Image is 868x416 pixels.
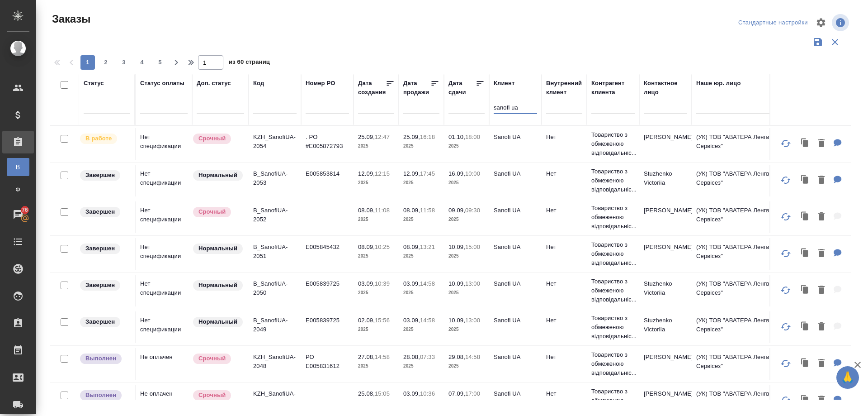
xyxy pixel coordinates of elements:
[420,354,435,360] p: 07:33
[135,58,149,67] span: 4
[420,207,435,214] p: 11:58
[117,55,131,70] button: 3
[797,281,814,300] button: Клонировать
[494,353,537,362] p: Sanofi UA
[448,362,485,371] p: 2025
[420,134,435,140] p: 16:18
[253,169,297,187] p: B_SanofiUA-2053
[494,389,537,398] p: Sanofi UA
[403,142,439,151] p: 2025
[448,178,485,187] p: 2025
[775,243,797,264] button: Обновить
[301,275,354,306] td: E005839725
[253,133,297,151] p: KZH_SanofiUA-2054
[797,244,814,263] button: Клонировать
[814,208,829,226] button: Удалить
[192,133,244,145] div: Выставляется автоматически, если на указанный объем услуг необходимо больше времени в стандартном...
[358,362,394,371] p: 2025
[140,79,184,88] div: Статус оплаты
[85,281,115,290] p: Завершен
[448,317,465,324] p: 10.09,
[448,215,485,224] p: 2025
[494,316,537,325] p: Sanofi UA
[448,79,476,97] div: Дата сдачи
[494,79,514,88] div: Клиент
[135,55,149,70] button: 4
[358,252,394,261] p: 2025
[736,16,810,30] div: split button
[448,280,465,287] p: 10.09,
[448,354,465,360] p: 29.08,
[358,244,375,250] p: 08.09,
[639,128,692,160] td: [PERSON_NAME]
[639,201,692,233] td: [PERSON_NAME]
[198,244,237,253] p: Нормальный
[198,207,226,216] p: Срочный
[692,165,800,196] td: (УК) ТОВ "АВАТЕРА Ленгвідж Сервісез"
[814,318,829,336] button: Удалить
[494,169,537,178] p: Sanofi UA
[198,354,226,363] p: Срочный
[358,215,394,224] p: 2025
[358,142,394,151] p: 2025
[775,279,797,301] button: Обновить
[85,244,115,253] p: Завершен
[11,185,25,194] span: Ф
[775,206,797,228] button: Обновить
[775,316,797,338] button: Обновить
[692,201,800,233] td: (УК) ТОВ "АВАТЕРА Ленгвідж Сервісез"
[591,240,635,268] p: Товариство з обмеженою відповідальніс...
[403,354,420,360] p: 28.08,
[253,279,297,297] p: B_SanofiUA-2050
[253,389,297,407] p: KZH_SanofiUA-2047
[253,316,297,334] p: B_SanofiUA-2049
[79,206,130,218] div: Выставляет КМ при направлении счета или после выполнения всех работ/сдачи заказа клиенту. Окончат...
[403,170,420,177] p: 12.09,
[644,79,687,97] div: Контактное лицо
[814,171,829,190] button: Удалить
[375,354,390,360] p: 14:58
[192,243,244,255] div: Статус по умолчанию для стандартных заказов
[403,325,439,334] p: 2025
[494,133,537,142] p: Sanofi UA
[639,275,692,306] td: Stuzhenko Victoriia
[448,325,485,334] p: 2025
[797,391,814,410] button: Клонировать
[79,389,130,402] div: Выставляет ПМ после сдачи и проведения начислений. Последний этап для ПМа
[85,354,116,363] p: Выполнен
[301,348,354,380] td: РО E005831612
[591,277,635,304] p: Товариство з обмеженою відповідальніс...
[403,79,430,97] div: Дата продажи
[494,243,537,252] p: Sanofi UA
[79,316,130,328] div: Выставляет КМ при направлении счета или после выполнения всех работ/сдачи заказа клиенту. Окончат...
[465,244,480,250] p: 15:00
[375,134,390,140] p: 12:47
[79,279,130,292] div: Выставляет КМ при направлении счета или после выполнения всех работ/сдачи заказа клиенту. Окончат...
[465,170,480,177] p: 10:00
[253,79,264,88] div: Код
[448,398,485,407] p: 2025
[99,58,113,67] span: 2
[814,354,829,373] button: Удалить
[99,55,113,70] button: 2
[591,79,635,97] div: Контрагент клиента
[192,206,244,218] div: Выставляется автоматически, если на указанный объем услуг необходимо больше времени в стандартном...
[814,281,829,300] button: Удалить
[358,207,375,214] p: 08.09,
[375,317,390,324] p: 15:56
[814,134,829,153] button: Удалить
[136,311,192,343] td: Нет спецификации
[85,134,112,143] p: В работе
[546,79,582,97] div: Внутренний клиент
[358,280,375,287] p: 03.09,
[403,215,439,224] p: 2025
[85,317,115,326] p: Завершен
[448,207,465,214] p: 09.09,
[448,252,485,261] p: 2025
[153,58,167,67] span: 5
[229,57,270,70] span: из 60 страниц
[198,317,237,326] p: Нормальный
[136,128,192,160] td: Нет спецификации
[448,170,465,177] p: 16.09,
[797,208,814,226] button: Клонировать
